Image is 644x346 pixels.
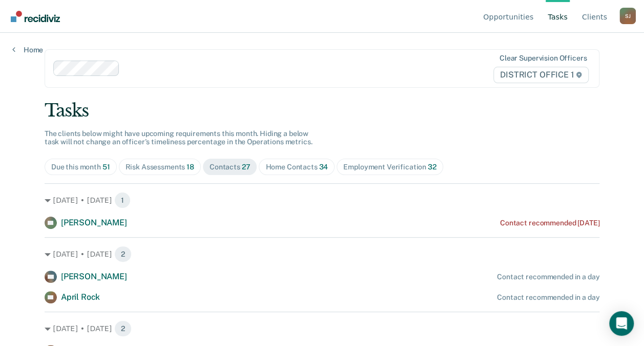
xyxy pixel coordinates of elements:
img: Recidiviz [11,11,60,22]
span: 1 [114,192,131,208]
span: 32 [428,163,437,171]
div: [DATE] • [DATE] 2 [45,246,599,262]
div: Tasks [45,100,599,121]
div: Due this month [51,163,110,171]
span: The clients below might have upcoming requirements this month. Hiding a below task will not chang... [45,129,313,146]
span: 18 [186,163,194,171]
span: April Rock [61,292,100,302]
span: [PERSON_NAME] [61,218,127,227]
span: [PERSON_NAME] [61,272,127,281]
div: S J [619,8,636,24]
div: Clear supervision officers [500,54,587,63]
div: Contact recommended [DATE] [500,219,599,227]
div: Contact recommended in a day [497,273,599,281]
span: 27 [242,163,251,171]
span: 2 [114,246,132,262]
a: Home [12,45,43,54]
div: Contact recommended in a day [497,293,599,302]
span: DISTRICT OFFICE 1 [493,67,589,83]
span: 2 [114,320,132,337]
div: Contacts [210,163,251,171]
div: [DATE] • [DATE] 2 [45,320,599,337]
div: Open Intercom Messenger [609,311,634,336]
div: Home Contacts [265,163,328,171]
div: [DATE] • [DATE] 1 [45,192,599,208]
span: 51 [102,163,110,171]
span: 34 [319,163,328,171]
div: Risk Assessments [126,163,194,171]
div: Employment Verification [343,163,436,171]
button: Profile dropdown button [619,8,636,24]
